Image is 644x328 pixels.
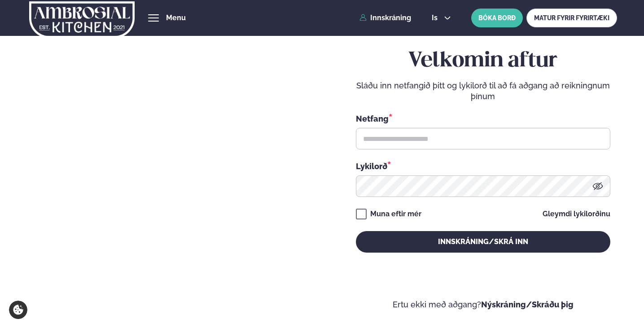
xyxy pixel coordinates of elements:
h2: Velkomin aftur [356,48,610,74]
a: Cookie settings [9,301,27,319]
a: Innskráning [359,14,411,22]
button: BÓKA BORÐ [471,9,523,27]
a: Nýskráning/Skráðu þig [481,300,574,309]
a: Gleymdi lykilorðinu [543,210,610,218]
p: Sláðu inn netfangið þitt og lykilorð til að fá aðgang að reikningnum þínum [356,80,610,102]
p: Ertu ekki með aðgang? [349,299,617,310]
button: hamburger [148,13,159,23]
img: logo [29,1,136,38]
button: is [425,14,458,22]
div: Netfang [356,113,610,124]
p: Ef eitthvað sameinar fólk, þá er [PERSON_NAME] matarferðalag. [27,253,213,275]
span: is [432,14,440,22]
div: Lykilorð [356,160,610,172]
button: Innskráning/Skrá inn [356,231,610,253]
h2: Velkomin á Ambrosial kitchen! [27,166,213,242]
a: MATUR FYRIR FYRIRTÆKI [526,9,617,27]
